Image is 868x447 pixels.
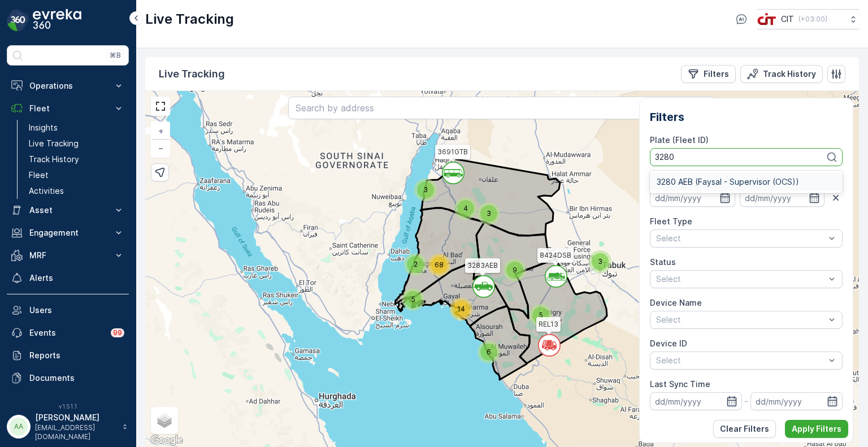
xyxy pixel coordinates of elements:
a: Users [7,299,129,322]
a: Zoom In [152,123,169,140]
a: Activities [24,183,129,199]
button: CIT(+03:00) [757,9,859,29]
button: MRF [7,244,129,267]
p: - [744,394,748,408]
a: Fleet [24,167,129,183]
label: Plate (Fleet ID) [650,135,709,145]
div: 14 [450,298,472,320]
p: Live Tracking [29,138,79,149]
p: ( +03:00 ) [798,15,827,24]
a: Reports [7,344,129,367]
span: 2 [414,260,418,268]
img: cit-logo_pOk6rL0.png [757,13,776,25]
span: 5 [539,311,543,319]
img: logo_dark-DEwI_e13.png [33,9,81,32]
span: + [158,126,163,136]
button: Asset [7,199,129,222]
a: Insights [24,120,129,136]
p: Users [29,305,124,316]
img: logo [7,9,29,32]
p: Select [656,274,825,285]
span: 14 [457,305,465,313]
span: 6 [487,348,491,356]
svg: ` [545,265,567,288]
button: AA[PERSON_NAME][EMAIL_ADDRESS][DOMAIN_NAME] [7,412,129,441]
p: Track History [29,154,79,165]
div: 2 [404,253,427,276]
a: Layers [152,408,177,433]
a: Track History [24,151,129,167]
span: 9 [513,266,517,274]
h2: Filters [650,109,843,125]
p: Insights [29,122,58,133]
input: dd/mm/yyyy [740,189,824,207]
a: Alerts [7,267,129,289]
input: dd/mm/yyyy [750,392,843,410]
p: [EMAIL_ADDRESS][DOMAIN_NAME] [35,423,116,441]
div: 9 [504,259,526,281]
span: 68 [435,261,444,269]
p: 99 [113,328,122,337]
span: 3 [487,209,491,218]
span: 5 [411,295,415,303]
span: − [158,143,164,153]
svg: ` [472,275,495,298]
p: Filters [704,68,729,80]
div: ` [545,265,559,282]
label: Device Name [650,298,702,307]
p: Operations [29,80,106,92]
div: AA [10,418,28,436]
a: Documents [7,367,129,389]
p: Reports [29,350,124,361]
a: Live Tracking [24,136,129,151]
label: Status [650,257,676,267]
input: Search by address [288,97,717,119]
p: Alerts [29,272,124,284]
input: dd/mm/yyyy [650,189,735,207]
button: Filters [681,65,736,83]
div: 5 [530,304,552,327]
button: Operations [7,75,129,97]
p: Select [656,233,825,244]
div: 4 [454,197,477,220]
p: Fleet [29,170,49,181]
p: Live Tracking [145,10,234,28]
div: 3 [478,202,500,225]
button: Track History [740,65,823,83]
p: [PERSON_NAME] [35,412,116,423]
label: Device ID [650,338,687,348]
a: Events99 [7,322,129,344]
p: Track History [763,68,816,80]
div: 68 [428,254,450,276]
p: Apply Filters [792,423,841,435]
span: 3280 AEB (Faysal - Supervisor (OCS)) [657,177,799,186]
button: Engagement [7,222,129,244]
p: Engagement [29,227,106,238]
div: ` [472,275,487,292]
label: Last Sync Time [650,379,710,389]
p: Live Tracking [159,66,225,82]
span: 3 [598,257,602,266]
div: 6 [478,341,500,363]
p: Activities [29,185,64,197]
div: 3 [589,250,611,273]
span: 4 [463,204,468,212]
a: Zoom Out [152,140,169,157]
input: dd/mm/yyyy [650,392,742,410]
span: 3 [423,185,428,194]
button: Clear Filters [713,420,776,438]
button: Fleet [7,97,129,120]
button: Apply Filters [785,420,848,438]
p: Documents [29,372,124,384]
div: 5 [402,288,424,311]
span: v 1.51.1 [7,403,129,410]
div: 3 [414,179,437,201]
p: ⌘B [110,51,121,60]
p: MRF [29,250,106,261]
p: CIT [781,14,794,25]
p: Fleet [29,103,106,114]
p: Clear Filters [720,423,769,435]
p: Events [29,327,104,338]
p: Select [656,355,825,366]
p: Select [656,314,825,326]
